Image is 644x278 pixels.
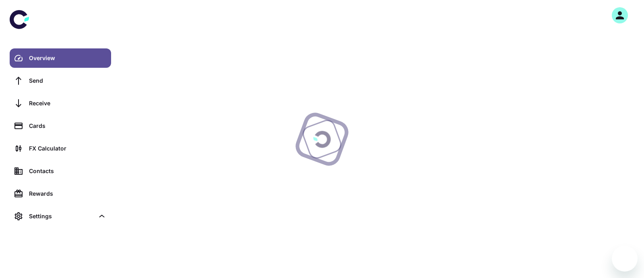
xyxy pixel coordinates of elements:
iframe: Button to launch messaging window [612,246,638,272]
div: Settings [10,207,111,226]
a: Rewards [10,184,111,203]
a: Contacts [10,161,111,181]
div: Rewards [29,189,106,198]
div: Receive [29,99,106,108]
div: Overview [29,54,106,63]
a: Send [10,71,111,90]
div: Send [29,76,106,85]
a: Overview [10,48,111,68]
a: FX Calculator [10,139,111,158]
div: Settings [29,212,94,221]
a: Receive [10,94,111,113]
div: FX Calculator [29,144,106,153]
div: Contacts [29,167,106,176]
div: Cards [29,121,106,130]
a: Cards [10,116,111,136]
